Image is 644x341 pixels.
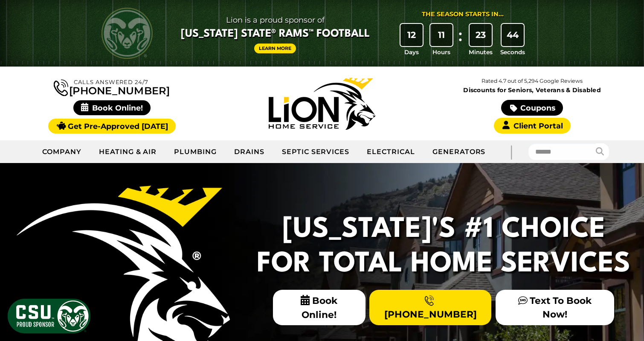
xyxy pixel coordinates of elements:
[73,100,151,115] span: Book Online!
[90,141,165,163] a: Heating & Air
[501,100,563,116] a: Coupons
[181,27,370,41] span: [US_STATE] State® Rams™ Football
[470,24,492,46] div: 23
[181,13,370,27] span: Lion is a proud sponsor of
[456,24,465,57] div: :
[494,140,528,163] div: |
[422,10,504,19] div: The Season Starts in...
[269,78,375,130] img: Lion Home Service
[102,8,153,59] img: CSU Rams logo
[404,48,419,56] span: Days
[427,76,637,86] p: Rated 4.7 out of 5,294 Google Reviews
[34,141,90,163] a: Company
[496,290,614,325] a: Text To Book Now!
[502,24,524,46] div: 44
[226,141,273,163] a: Drains
[54,78,170,96] a: [PHONE_NUMBER]
[273,290,366,325] span: Book Online!
[48,119,176,134] a: Get Pre-Approved [DATE]
[358,141,424,163] a: Electrical
[432,48,450,56] span: Hours
[494,118,571,134] a: Client Portal
[252,213,635,281] h2: [US_STATE]'s #1 Choice For Total Home Services
[369,290,491,325] a: [PHONE_NUMBER]
[429,87,635,93] span: Discounts for Seniors, Veterans & Disabled
[430,24,453,46] div: 11
[273,141,358,163] a: Septic Services
[500,48,525,56] span: Seconds
[165,141,226,163] a: Plumbing
[254,44,296,53] a: Learn More
[400,24,423,46] div: 12
[6,297,92,335] img: CSU Sponsor Badge
[469,48,493,56] span: Minutes
[424,141,494,163] a: Generators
